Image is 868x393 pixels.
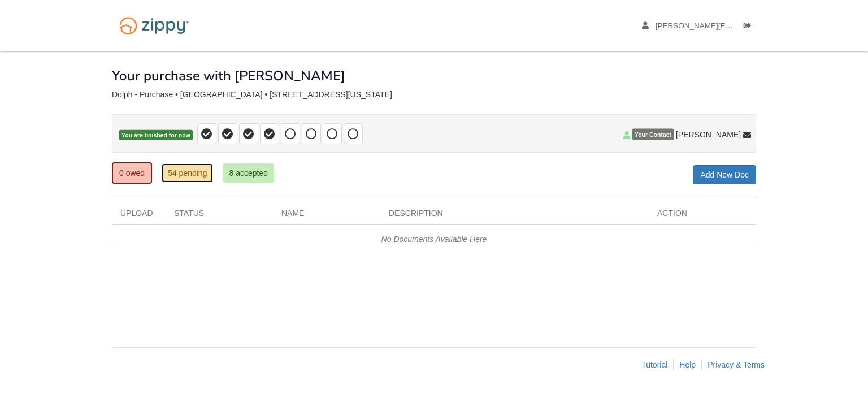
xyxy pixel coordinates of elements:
a: Privacy & Terms [708,360,765,369]
a: 8 accepted [223,163,274,183]
a: Add New Doc [693,165,756,184]
em: No Documents Available Here [381,235,487,244]
div: Status [166,208,273,224]
div: Action [649,208,756,224]
h1: Your purchase with [PERSON_NAME] [112,68,345,83]
div: Name [273,208,380,224]
a: Tutorial [641,360,667,369]
a: Log out [744,21,756,33]
a: 54 pending [162,163,213,183]
img: Logo [112,11,196,40]
div: Description [380,208,649,224]
a: 0 owed [112,162,152,184]
span: [PERSON_NAME] [676,129,741,140]
div: Upload [112,208,166,224]
span: You are finished for now [119,130,193,141]
a: Help [679,360,696,369]
span: Your Contact [632,129,674,140]
div: Dolph - Purchase • [GEOGRAPHIC_DATA] • [STREET_ADDRESS][US_STATE] [112,90,756,100]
